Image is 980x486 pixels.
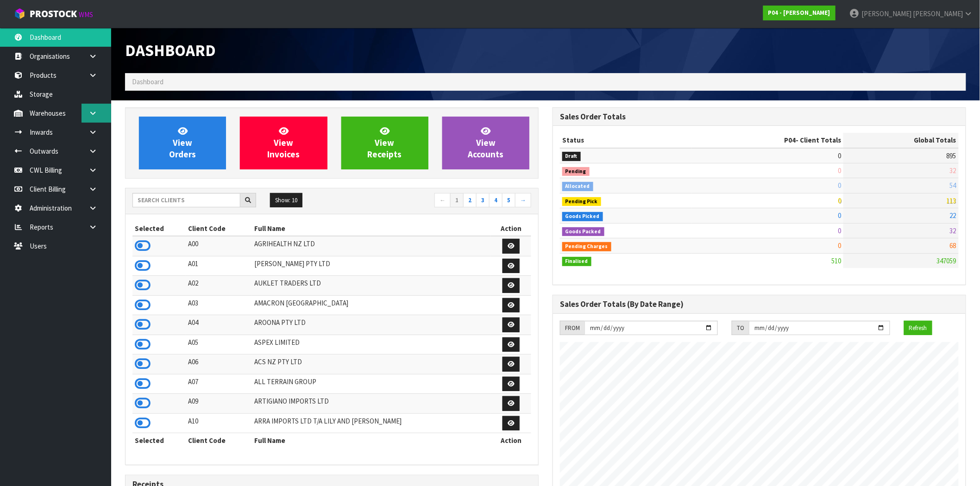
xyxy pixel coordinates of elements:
[838,196,841,205] span: 0
[950,181,956,190] span: 54
[252,335,491,355] td: ASPEX LIMITED
[252,276,491,296] td: AUKLET TRADERS LTD
[562,212,603,221] span: Goods Picked
[186,374,252,394] td: A07
[240,117,327,169] a: ViewInvoices
[14,8,25,19] img: cube-alt.png
[339,193,531,209] nav: Page navigation
[950,166,956,175] span: 32
[252,236,491,256] td: AGRIHEALTH NZ LTD
[937,256,956,265] span: 347059
[186,276,252,296] td: A02
[132,433,186,448] th: Selected
[252,433,491,448] th: Full Name
[838,166,841,175] span: 0
[186,394,252,414] td: A09
[768,9,830,17] strong: P04 - [PERSON_NAME]
[468,125,503,160] span: View Accounts
[463,193,477,208] a: 2
[434,193,451,208] a: ←
[132,221,186,236] th: Selected
[692,133,844,148] th: - Client Totals
[252,295,491,315] td: AMACRON [GEOGRAPHIC_DATA]
[186,413,252,433] td: A10
[252,315,491,335] td: AROONA PTY LTD
[169,125,196,160] span: View Orders
[560,321,584,336] div: FROM
[442,117,529,169] a: ViewAccounts
[132,193,240,207] input: Search clients
[560,112,959,121] h3: Sales Order Totals
[252,256,491,276] td: [PERSON_NAME] PTY LTD
[186,335,252,355] td: A05
[139,117,226,169] a: ViewOrders
[843,133,959,148] th: Global Totals
[489,193,503,208] a: 4
[252,394,491,414] td: ARTIGIANO IMPORTS LTD
[562,227,604,237] span: Goods Packed
[950,211,956,220] span: 22
[186,355,252,374] td: A06
[838,241,841,250] span: 0
[913,9,963,18] span: [PERSON_NAME]
[341,117,428,169] a: ViewReceipts
[186,221,252,236] th: Client Code
[252,413,491,433] td: ARRA IMPORTS LTD T/A LILY AND [PERSON_NAME]
[186,256,252,276] td: A01
[186,295,252,315] td: A03
[838,211,841,220] span: 0
[125,40,216,60] span: Dashboard
[491,221,531,236] th: Action
[861,9,911,18] span: [PERSON_NAME]
[368,125,402,160] span: View Receipts
[252,221,491,236] th: Full Name
[947,151,956,160] span: 895
[450,193,464,208] a: 1
[515,193,531,208] a: →
[560,133,692,148] th: Status
[950,241,956,250] span: 68
[831,256,841,265] span: 510
[79,10,93,19] small: WMS
[784,136,796,144] span: P04
[560,300,959,309] h3: Sales Order Totals (By Date Range)
[562,242,611,251] span: Pending Charges
[30,8,77,20] span: ProStock
[252,374,491,394] td: ALL TERRAIN GROUP
[270,193,302,208] button: Show: 10
[562,197,601,206] span: Pending Pick
[838,181,841,190] span: 0
[186,315,252,335] td: A04
[947,196,956,205] span: 113
[562,257,591,266] span: Finalised
[950,226,956,235] span: 32
[904,321,932,336] button: Refresh
[763,6,836,20] a: P04 - [PERSON_NAME]
[267,125,300,160] span: View Invoices
[476,193,490,208] a: 3
[252,355,491,374] td: ACS NZ PTY LTD
[132,77,163,86] span: Dashboard
[502,193,515,208] a: 5
[562,152,581,161] span: Draft
[562,167,590,176] span: Pending
[186,433,252,448] th: Client Code
[491,433,531,448] th: Action
[562,182,593,191] span: Allocated
[838,151,841,160] span: 0
[186,236,252,256] td: A00
[838,226,841,235] span: 0
[732,321,749,336] div: TO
